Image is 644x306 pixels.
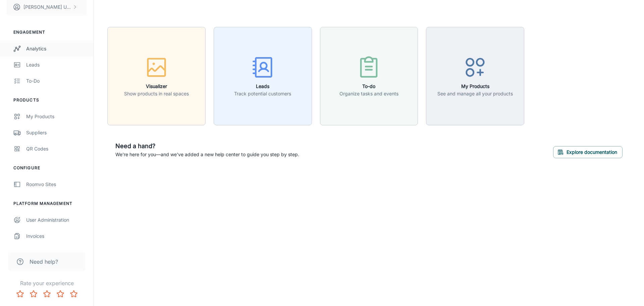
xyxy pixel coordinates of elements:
[124,90,189,97] p: Show products in real spaces
[26,45,87,52] div: Analytics
[339,83,398,90] h6: To-do
[26,181,87,188] div: Roomvo Sites
[320,27,418,125] button: To-doOrganize tasks and events
[115,151,299,158] p: We're here for you—and we've added a new help center to guide you step by step.
[437,90,513,97] p: See and manage all your products
[426,72,524,79] a: My ProductsSee and manage all your products
[553,146,623,158] button: Explore documentation
[320,72,418,79] a: To-doOrganize tasks and events
[234,90,291,97] p: Track potential customers
[124,83,189,90] h6: Visualizer
[26,145,87,152] div: QR Codes
[23,3,71,11] p: [PERSON_NAME] Uhacz
[426,27,524,125] button: My ProductsSee and manage all your products
[437,83,513,90] h6: My Products
[26,77,87,85] div: To-do
[214,72,312,79] a: LeadsTrack potential customers
[339,90,398,97] p: Organize tasks and events
[107,27,206,125] button: VisualizerShow products in real spaces
[26,61,87,69] div: Leads
[115,141,299,151] h6: Need a hand?
[26,113,87,120] div: My Products
[234,83,291,90] h6: Leads
[26,129,87,136] div: Suppliers
[553,148,623,155] a: Explore documentation
[214,27,312,125] button: LeadsTrack potential customers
